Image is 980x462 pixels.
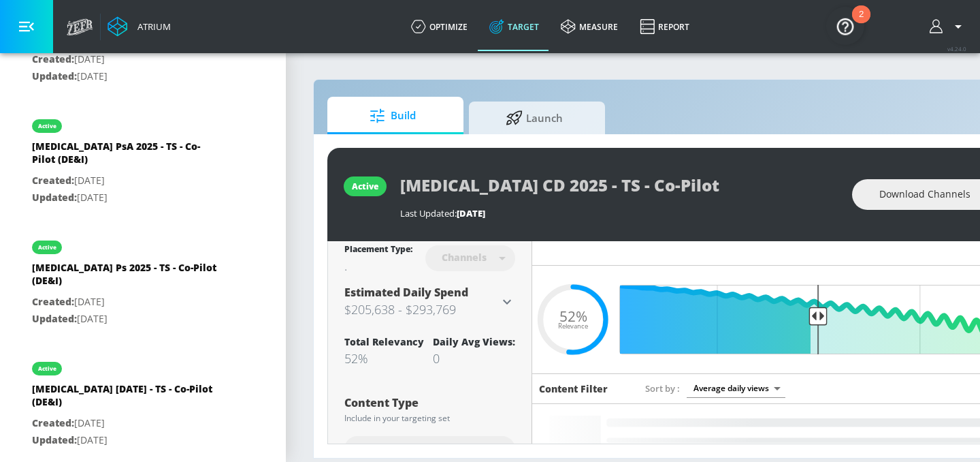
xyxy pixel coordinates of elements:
[32,415,223,432] p: [DATE]
[22,348,264,459] div: active[MEDICAL_DATA] [DATE] - TS - Co-Pilot (DE&I)Created:[DATE]Updated:[DATE]
[344,350,424,367] div: 52%
[559,309,587,323] span: 52%
[344,300,499,319] h3: $205,638 - $293,769
[354,442,442,456] span: Pre-roll + Mid-roll
[32,312,77,325] span: Updated:
[32,191,77,204] span: Updated:
[558,323,588,330] span: Relevance
[108,16,171,37] a: Atrium
[687,379,785,397] div: Average daily views
[400,2,478,51] a: optimize
[32,70,77,82] span: Updated:
[645,382,680,395] span: Sort by
[32,140,223,172] div: [MEDICAL_DATA] PsA 2025 - TS - Co-Pilot (DE&I)
[38,123,56,129] div: active
[22,106,264,216] div: active[MEDICAL_DATA] PsA 2025 - TS - Co-Pilot (DE&I)Created:[DATE]Updated:[DATE]
[32,295,74,308] span: Created:
[629,2,700,51] a: Report
[32,382,223,415] div: [MEDICAL_DATA] [DATE] - TS - Co-Pilot (DE&I)
[344,243,412,258] div: Placement Type:
[352,181,378,192] div: active
[400,207,838,219] div: Last Updated:
[344,335,424,348] div: Total Relevancy
[32,311,223,328] p: [DATE]
[32,172,223,189] p: [DATE]
[344,414,515,422] div: Include in your targeting set
[32,52,74,65] span: Created:
[435,251,493,263] div: Channels
[32,416,74,429] span: Created:
[433,350,515,367] div: 0
[32,433,77,446] span: Updated:
[550,2,629,51] a: measure
[38,244,56,251] div: active
[32,294,223,311] p: [DATE]
[457,207,485,219] span: [DATE]
[38,365,56,372] div: active
[341,99,444,132] span: Build
[132,20,171,33] div: Atrium
[22,227,264,337] div: active[MEDICAL_DATA] Ps 2025 - TS - Co-Pilot (DE&I)Created:[DATE]Updated:[DATE]
[478,2,550,51] a: Target
[32,261,223,294] div: [MEDICAL_DATA] Ps 2025 - TS - Co-Pilot (DE&I)
[32,174,74,187] span: Created:
[32,432,223,449] p: [DATE]
[344,397,515,408] div: Content Type
[859,14,864,32] div: 2
[32,51,216,68] p: [DATE]
[433,335,515,348] div: Daily Avg Views:
[344,285,468,300] span: Estimated Daily Spend
[32,68,216,85] p: [DATE]
[826,7,864,45] button: Open Resource Center, 2 new notifications
[947,45,966,52] span: v 4.24.0
[539,382,608,395] h6: Content Filter
[344,285,515,319] div: Estimated Daily Spend$205,638 - $293,769
[483,102,586,134] span: Launch
[879,186,970,203] span: Download Channels
[32,189,223,206] p: [DATE]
